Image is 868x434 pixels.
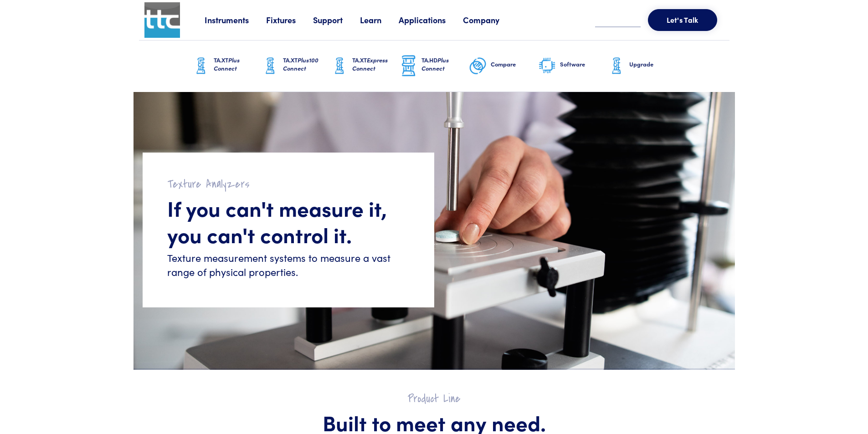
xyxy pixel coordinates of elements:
[167,251,410,279] h6: Texture measurement systems to measure a vast range of physical properties.
[161,392,708,406] h2: Product Line
[399,14,463,26] a: Applications
[167,177,410,191] h2: Texture Analyzers
[261,55,279,77] img: ta-xt-graphic.png
[313,14,360,26] a: Support
[330,55,349,77] img: ta-xt-graphic.png
[607,41,677,92] a: Upgrade
[400,54,418,78] img: ta-hd-graphic.png
[283,56,318,72] span: Plus100 Connect
[421,56,449,72] span: Plus Connect
[469,55,487,77] img: compare-graphic.png
[352,56,388,72] span: Express Connect
[214,56,240,72] span: Plus Connect
[538,56,556,76] img: software-graphic.png
[167,195,410,247] h1: If you can't measure it, you can't control it.
[400,41,469,92] a: TA.HDPlus Connect
[330,41,400,92] a: TA.XTExpress Connect
[144,2,180,38] img: ttc_logo_1x1_v1.0.png
[266,14,313,26] a: Fixtures
[560,60,607,68] h6: Software
[469,41,538,92] a: Compare
[283,56,330,72] h6: TA.XT
[629,60,677,68] h6: Upgrade
[205,14,266,26] a: Instruments
[192,55,210,77] img: ta-xt-graphic.png
[648,9,717,31] button: Let's Talk
[607,55,626,77] img: ta-xt-graphic.png
[360,14,399,26] a: Learn
[352,56,400,72] h6: TA.XT
[491,60,538,68] h6: Compare
[421,56,469,72] h6: TA.HD
[214,56,261,72] h6: TA.XT
[192,41,261,92] a: TA.XTPlus Connect
[538,41,607,92] a: Software
[463,14,517,26] a: Company
[261,41,330,92] a: TA.XTPlus100 Connect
